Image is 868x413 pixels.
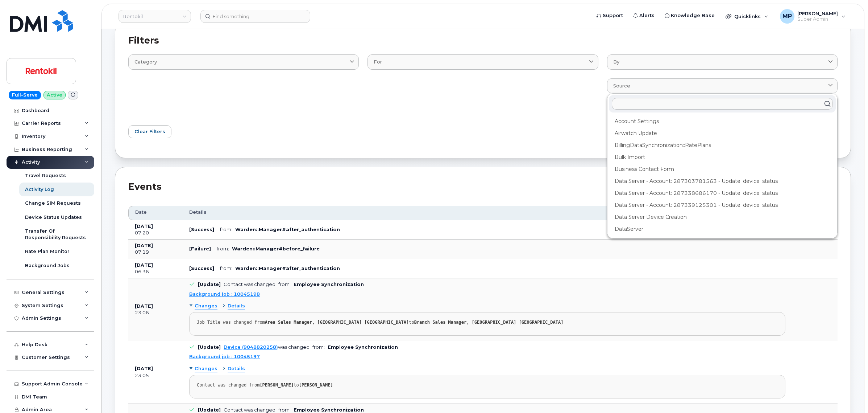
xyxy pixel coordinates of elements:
[235,227,340,232] b: Warden::Manager#after_authentication
[224,344,278,350] a: Device (9048820258)
[299,383,333,388] strong: [PERSON_NAME]
[189,246,211,252] b: [Failure]
[671,12,715,19] span: Knowledge Base
[200,10,310,23] input: Find something...
[613,58,619,65] span: By
[660,8,720,23] a: Knowledge Base
[782,12,792,21] span: MP
[609,211,836,223] div: Data server device creation
[128,180,838,193] div: Events
[609,163,836,175] div: Business Contact Form
[414,320,564,325] strong: Branch Sales Manager, [GEOGRAPHIC_DATA] [GEOGRAPHIC_DATA]
[367,54,598,69] a: For
[198,282,221,287] b: [Update]
[224,344,310,350] div: was changed
[135,303,153,309] b: [DATE]
[189,209,207,216] span: Details
[775,9,851,24] div: Michael Partack
[265,320,409,325] strong: Area Sales Manager, [GEOGRAPHIC_DATA] [GEOGRAPHIC_DATA]
[228,365,245,372] span: Details
[198,344,221,350] b: [Update]
[278,407,291,413] span: from:
[197,320,778,325] div: Job Title was changed from to
[224,282,275,287] div: Contact was changed
[189,354,260,359] a: Background job : 10045197
[607,78,838,93] a: Source
[609,199,836,211] div: Data Server - Account: 287339125301 - update_device_status
[603,12,623,19] span: Support
[607,54,838,69] a: By
[609,151,836,163] div: Bulk Import
[189,227,214,232] b: [Success]
[135,366,153,371] b: [DATE]
[836,381,863,408] iframe: Messenger Launcher
[591,8,628,23] a: Support
[119,10,191,23] a: Rentokil
[639,12,655,19] span: Alerts
[294,282,364,287] b: Employee Synchronization
[613,82,630,89] span: Source
[797,11,838,16] span: [PERSON_NAME]
[224,407,275,413] div: Contact was changed
[797,16,838,22] span: Super Admin
[128,35,838,46] h2: Filters
[135,224,153,229] b: [DATE]
[259,383,294,388] strong: [PERSON_NAME]
[128,125,171,138] button: Clear Filters
[135,269,176,275] div: 06:36
[135,209,147,216] span: Date
[720,9,773,24] div: Quicklinks
[609,139,836,151] div: BillingDataSynchronization::RatePlans
[278,282,291,287] span: from:
[294,407,364,413] b: Employee Synchronization
[609,235,836,247] div: Device Billing Info
[197,383,778,388] div: Contact was changed from to
[734,13,761,19] span: Quicklinks
[195,365,217,372] span: Changes
[312,344,325,350] span: from:
[609,187,836,199] div: Data Server - Account: 287338686170 - update_device_status
[135,372,176,379] div: 23:05
[135,262,153,268] b: [DATE]
[135,243,153,248] b: [DATE]
[189,266,214,271] b: [Success]
[134,128,165,135] span: Clear Filters
[328,344,398,350] b: Employee Synchronization
[195,303,217,310] span: Changes
[609,175,836,187] div: Data Server - Account: 287303781563 - update_device_status
[374,58,382,65] span: For
[135,230,176,236] div: 07:20
[135,249,176,255] div: 07:19
[220,227,232,232] span: from:
[135,310,176,316] div: 23:06
[220,266,232,271] span: from:
[228,303,245,310] span: Details
[609,115,836,127] div: Account Settings
[134,58,157,65] span: Category
[232,246,320,252] b: Warden::Manager#before_failure
[189,291,260,297] a: Background job : 10045198
[198,407,221,413] b: [Update]
[609,127,836,139] div: Airwatch update
[235,266,340,271] b: Warden::Manager#after_authentication
[128,54,359,69] a: Category
[217,246,229,252] span: from:
[609,223,836,235] div: DataServer
[628,8,660,23] a: Alerts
